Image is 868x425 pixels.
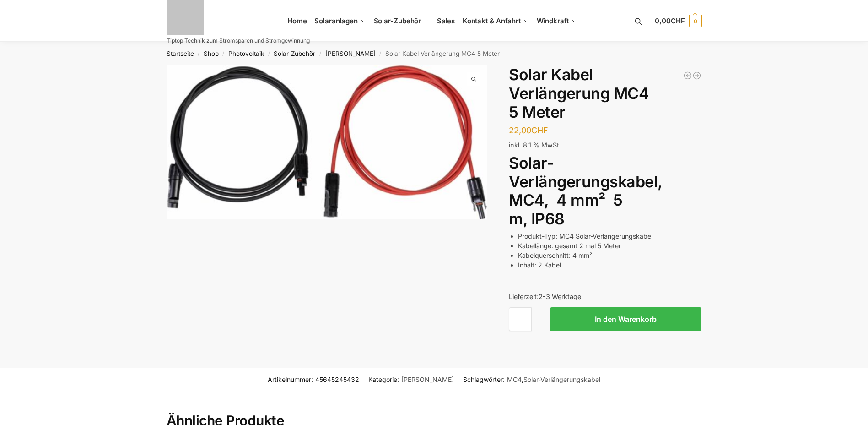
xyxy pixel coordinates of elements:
span: Kategorie: [368,375,454,384]
span: CHF [531,125,548,135]
span: Windkraft [537,16,569,25]
nav: Breadcrumb [150,42,718,65]
a: Solar-Verlängerungskabel, MC4Anschlusskabel scaled [167,65,488,219]
a: Startseite [167,50,194,57]
input: Produktmenge [509,307,532,331]
span: / [376,50,385,58]
span: 0 [689,15,702,27]
span: Solar-Zubehör [374,16,421,25]
h1: Solar Kabel Verlängerung MC4 5 Meter [509,65,701,121]
span: Solaranlagen [314,16,358,25]
span: 0,00 [655,16,685,25]
span: Sales [437,16,455,25]
span: / [219,50,228,58]
li: Inhalt: 2 Kabel [518,260,701,270]
a: Solar-Verlängerungskabel [523,376,600,383]
li: Kabelquerschnitt: 4 mm² [518,251,701,260]
a: Solar-Zubehör [370,0,433,42]
span: CHF [671,16,685,25]
h1: Solar-Verlängerungskabel, MC4, 4 mm² 5 m, IP68 [509,154,701,229]
span: inkl. 8,1 % MwSt. [509,141,561,149]
bdi: 22,00 [509,125,548,135]
a: Kontakt & Anfahrt [458,0,533,42]
a: [PERSON_NAME] [325,50,376,57]
a: Solar Kabel Verlängerung MC4 10 Meter [692,71,701,80]
li: Produkt-Typ: MC4 Solar-Verlängerungskabel [518,231,701,241]
span: Schlagwörter: , [463,375,600,384]
span: Kontakt & Anfahrt [463,16,521,25]
a: Solar-Zubehör [274,50,315,57]
a: Sales [433,0,458,42]
p: Tiptop Technik zum Stromsparen und Stromgewinnung [167,38,310,44]
img: Anschlusskabel [167,65,488,219]
span: 2-3 Werktage [539,293,581,300]
a: Shop [204,50,219,57]
a: Photovoltaik [228,50,264,57]
a: Solaranlagen [311,0,370,42]
button: In den Warenkorb [550,307,701,331]
span: / [264,50,274,58]
a: 0,00CHF 0 [655,7,701,35]
a: MC4 [507,376,522,383]
span: / [194,50,204,58]
a: 10 Meter Anschluss Kabel für NEP 600 & Nep800 [683,71,692,80]
a: Windkraft [533,0,581,42]
span: 45645245432 [315,376,359,383]
span: Artikelnummer: [268,375,359,384]
li: Kabellänge: gesamt 2 mal 5 Meter [518,241,701,251]
a: [PERSON_NAME] [401,376,454,383]
span: Lieferzeit: [509,293,581,300]
span: / [315,50,325,58]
